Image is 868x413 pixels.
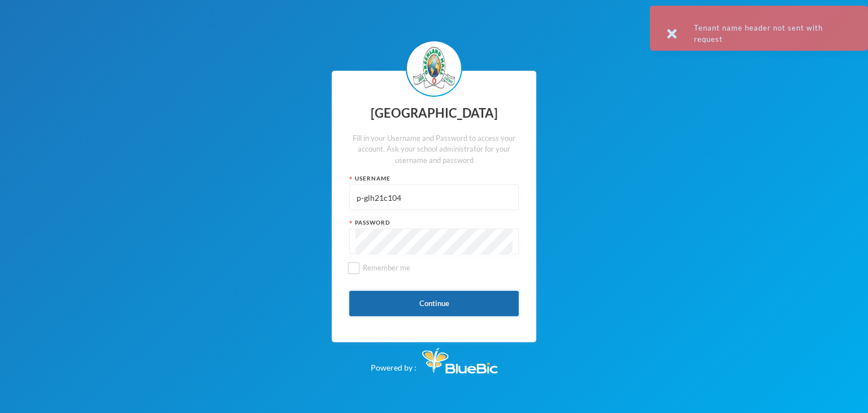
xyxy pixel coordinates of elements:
div: Password [349,218,519,227]
img: Bluebic [422,348,498,373]
button: Continue [349,291,519,316]
div: Fill in your Username and Password to access your account. Ask your school administrator for your... [349,133,519,166]
span: Remember me [358,263,415,272]
div: Powered by : [371,342,498,373]
div: Username [349,174,519,183]
div: Tenant name header not sent with request [650,6,868,51]
div: [GEOGRAPHIC_DATA] [349,102,519,124]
